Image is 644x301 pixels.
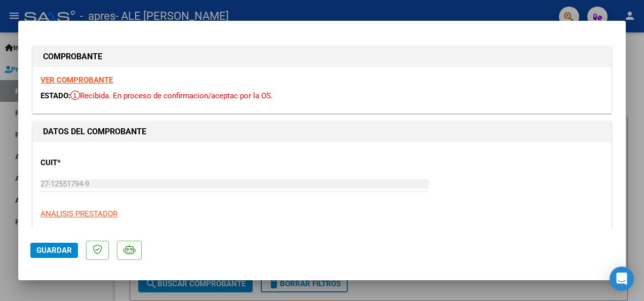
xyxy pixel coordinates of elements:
div: Open Intercom Messenger [610,267,634,291]
span: ANALISIS PRESTADOR [41,209,117,218]
strong: DATOS DEL COMPROBANTE [43,127,146,136]
span: Guardar [36,246,72,255]
span: ESTADO: [41,91,70,100]
p: CUIT [41,157,210,169]
button: Guardar [30,243,78,258]
a: VER COMPROBANTE [41,76,113,85]
strong: COMPROBANTE [43,52,102,61]
span: Recibida. En proceso de confirmacion/aceptac por la OS. [70,91,273,100]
